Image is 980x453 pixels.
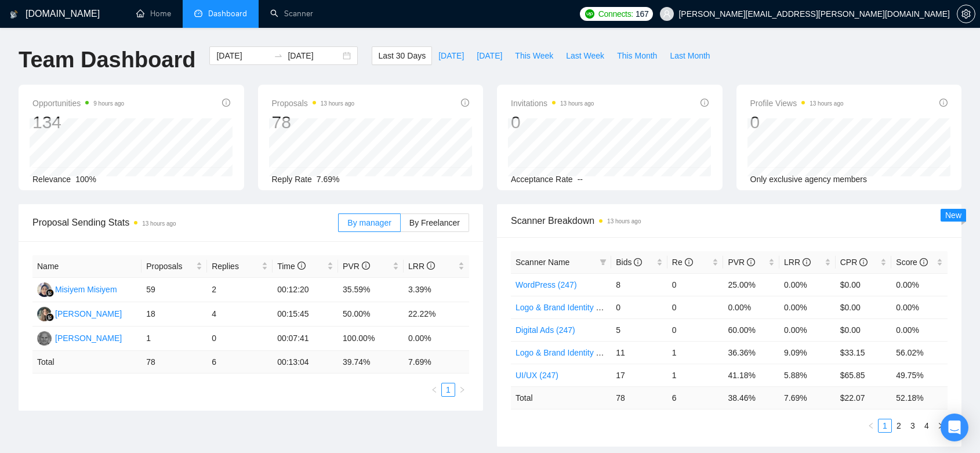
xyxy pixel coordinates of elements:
[578,175,583,184] span: --
[194,9,202,17] span: dashboard
[516,371,558,380] a: UI/UX (247)
[597,253,609,271] span: filter
[784,258,811,267] span: LRR
[274,51,283,60] span: swap-right
[906,419,920,433] li: 3
[920,258,928,266] span: info-circle
[427,383,441,397] li: Previous Page
[941,414,968,441] div: Open Intercom Messenger
[509,46,560,65] button: This Week
[321,100,354,107] time: 13 hours ago
[616,258,642,267] span: Bids
[32,351,141,374] td: Total
[957,5,975,23] button: setting
[634,258,642,266] span: info-circle
[750,96,844,110] span: Profile Views
[667,318,724,341] td: 0
[37,333,122,342] a: TH[PERSON_NAME]
[667,364,724,386] td: 1
[560,100,594,107] time: 13 hours ago
[207,278,273,302] td: 2
[46,289,54,297] img: gigradar-bm.png
[511,96,594,110] span: Invitations
[906,419,919,432] a: 3
[270,9,313,19] a: searchScanner
[404,278,469,302] td: 3.39%
[864,419,878,433] li: Previous Page
[723,296,779,318] td: 0.00%
[455,383,469,397] button: right
[836,386,892,409] td: $ 22.07
[810,100,843,107] time: 13 hours ago
[779,341,836,364] td: 9.09%
[141,278,207,302] td: 59
[779,318,836,341] td: 0.00%
[836,318,892,341] td: $0.00
[892,419,905,432] a: 2
[32,175,71,184] span: Relevance
[672,258,693,267] span: Re
[461,99,469,107] span: info-circle
[779,296,836,318] td: 0.00%
[511,175,573,184] span: Acceptance Rate
[836,341,892,364] td: $33.15
[723,318,779,341] td: 60.00%
[892,419,906,433] li: 2
[598,8,633,20] span: Connects:
[432,46,470,65] button: [DATE]
[868,422,874,429] span: left
[136,9,171,19] a: homeHome
[277,262,305,271] span: Time
[378,49,426,62] span: Last 30 Days
[670,49,710,62] span: Last Month
[409,218,460,227] span: By Freelancer
[477,49,502,62] span: [DATE]
[723,386,779,409] td: 38.46 %
[891,318,948,341] td: 0.00%
[37,307,52,321] img: LK
[611,364,667,386] td: 17
[611,296,667,318] td: 0
[878,419,892,433] li: 1
[10,5,18,24] img: logo
[288,49,340,62] input: End date
[611,318,667,341] td: 5
[611,341,667,364] td: 11
[779,386,836,409] td: 7.69 %
[55,332,122,345] div: [PERSON_NAME]
[750,175,868,184] span: Only exclusive agency members
[836,273,892,296] td: $0.00
[511,111,594,133] div: 0
[611,273,667,296] td: 8
[55,307,122,320] div: [PERSON_NAME]
[957,9,975,19] span: setting
[957,9,975,19] a: setting
[511,386,611,409] td: Total
[836,296,892,318] td: $0.00
[141,255,207,278] th: Proposals
[37,282,52,297] img: MM
[779,273,836,296] td: 0.00%
[747,258,755,266] span: info-circle
[700,99,709,107] span: info-circle
[667,273,724,296] td: 0
[803,258,811,266] span: info-circle
[146,260,194,273] span: Proposals
[372,46,432,65] button: Last 30 Days
[208,9,247,19] span: Dashboard
[273,351,338,374] td: 00:13:04
[859,258,868,266] span: info-circle
[663,46,716,65] button: Last Month
[585,9,594,19] img: upwork-logo.png
[142,220,176,227] time: 13 hours ago
[404,302,469,327] td: 22.22%
[37,331,52,346] img: TH
[338,327,404,351] td: 100.00%
[427,262,435,270] span: info-circle
[338,278,404,302] td: 35.59%
[607,218,641,224] time: 13 hours ago
[667,386,724,409] td: 6
[934,419,948,433] button: right
[141,351,207,374] td: 78
[728,258,755,267] span: PVR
